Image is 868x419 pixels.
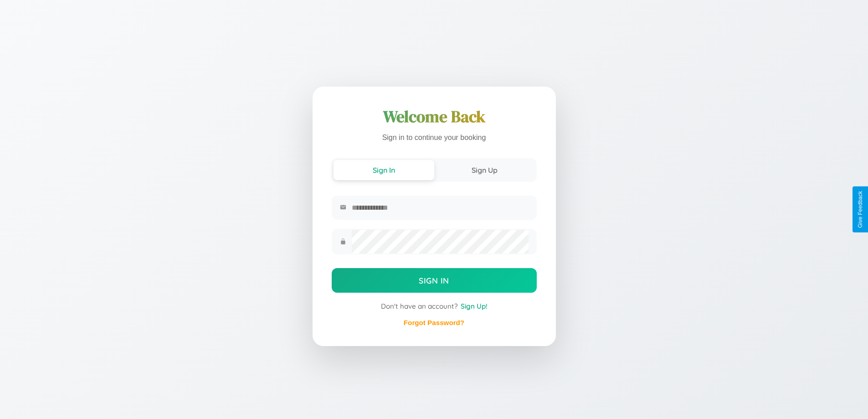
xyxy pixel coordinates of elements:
p: Sign in to continue your booking [332,131,537,145]
h1: Welcome Back [332,106,537,128]
a: Forgot Password? [404,319,464,326]
button: Sign In [332,268,537,293]
div: Give Feedback [857,191,863,228]
span: Sign Up! [461,302,488,310]
button: Sign Up [434,160,535,180]
button: Sign In [334,160,434,180]
div: Don't have an account? [332,302,537,310]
